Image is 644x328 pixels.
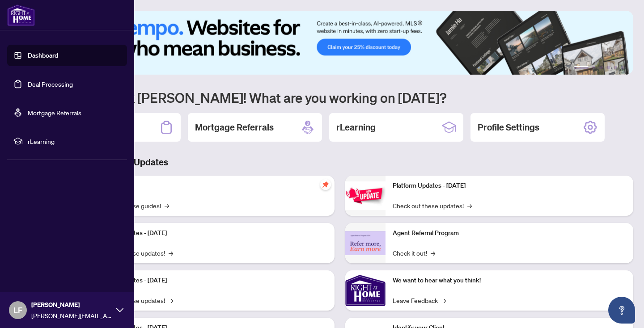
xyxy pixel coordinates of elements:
[606,66,610,69] button: 4
[320,179,331,190] span: pushpin
[431,248,435,258] span: →
[393,276,626,286] p: We want to hear what you think!
[165,201,169,210] span: →
[31,300,112,310] span: [PERSON_NAME]
[393,248,435,258] a: Check it out!→
[393,228,626,238] p: Agent Referral Program
[478,121,539,134] h2: Profile Settings
[28,80,73,88] a: Deal Processing
[393,295,446,305] a: Leave Feedback→
[169,295,173,305] span: →
[94,276,327,286] p: Platform Updates - [DATE]
[621,66,624,69] button: 6
[336,121,376,134] h2: rLearning
[94,228,327,238] p: Platform Updates - [DATE]
[94,181,327,191] p: Self-Help
[608,297,635,324] button: Open asap
[7,4,35,26] img: logo
[345,231,386,256] img: Agent Referral Program
[28,51,58,59] a: Dashboard
[28,109,81,117] a: Mortgage Referrals
[393,181,626,191] p: Platform Updates - [DATE]
[13,304,22,316] span: LF
[574,66,589,69] button: 1
[345,270,386,311] img: We want to hear what you think!
[195,121,274,134] h2: Mortgage Referrals
[28,136,121,146] span: rLearning
[467,201,472,210] span: →
[599,66,603,69] button: 3
[393,201,472,210] a: Check out these updates!→
[47,89,633,106] h1: Welcome back [PERSON_NAME]! What are you working on [DATE]?
[614,66,617,69] button: 5
[169,248,173,258] span: →
[31,311,112,320] span: [PERSON_NAME][EMAIL_ADDRESS][PERSON_NAME][DOMAIN_NAME]
[47,156,633,168] h3: Brokerage & Industry Updates
[345,181,386,210] img: Platform Updates - June 23, 2025
[592,66,596,69] button: 2
[47,11,633,75] img: Slide 0
[441,295,446,305] span: →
